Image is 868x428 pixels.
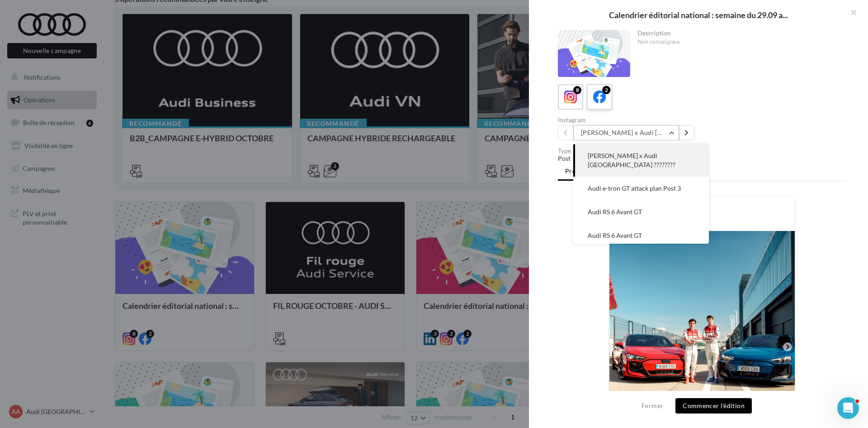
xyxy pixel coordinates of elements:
div: Non renseignée [637,38,840,46]
div: Instagram [558,117,698,123]
span: Audi RS 6 Avant GT [588,231,642,239]
span: Audi RS 6 Avant GT [588,208,642,216]
div: 8 [573,86,581,94]
div: Description [637,30,840,36]
span: [PERSON_NAME] x Audi [GEOGRAPHIC_DATA] ???????? [588,152,675,168]
span: Calendrier éditorial national : semaine du 29.09 a... [609,11,788,19]
button: Audi RS 6 Avant GT [573,224,709,247]
button: [PERSON_NAME] x Audi [GEOGRAPHIC_DATA] ???????? [573,144,709,177]
button: [PERSON_NAME] x Audi [GEOGRAPHIC_DATA] ???????? [573,125,679,140]
div: 2 [602,86,610,94]
button: Fermer [638,400,667,411]
div: Post [558,154,846,163]
div: Type [558,148,846,154]
button: Audi RS 6 Avant GT [573,200,709,224]
span: Audi e-tron GT attack plan Post 3 [588,184,681,192]
iframe: Intercom live chat [837,397,859,419]
button: Audi e-tron GT attack plan Post 3 [573,177,709,200]
button: Commencer l'édition [675,398,752,414]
